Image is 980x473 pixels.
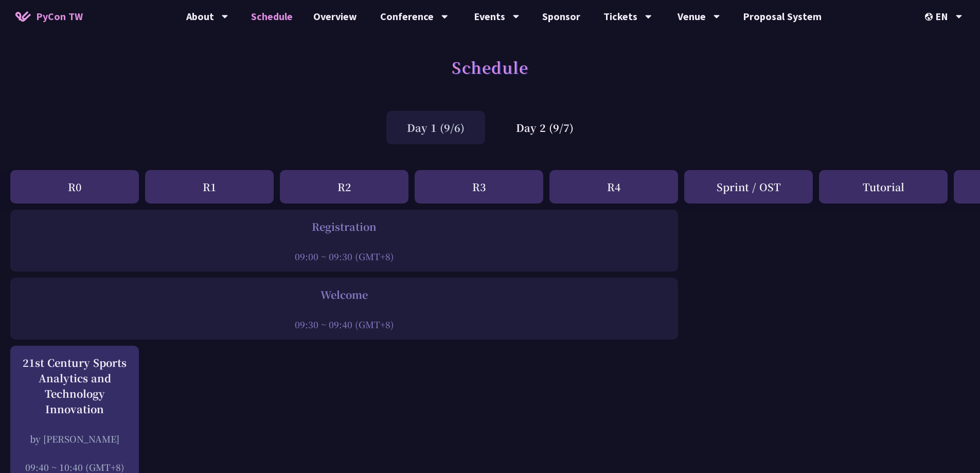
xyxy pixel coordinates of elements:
a: PyCon TW [5,4,93,29]
div: Welcome [15,287,673,302]
div: Day 2 (9/7) [495,111,594,144]
div: R3 [415,170,543,204]
div: Day 1 (9/6) [386,111,485,144]
div: R2 [280,170,408,204]
div: R0 [10,170,139,204]
div: Sprint / OST [684,170,813,204]
img: Home icon of PyCon TW 2025 [15,11,31,22]
div: 09:00 ~ 09:30 (GMT+8) [15,250,673,263]
div: 21st Century Sports Analytics and Technology Innovation [15,355,134,417]
div: Tutorial [819,170,948,204]
div: 09:30 ~ 09:40 (GMT+8) [15,318,673,331]
div: by [PERSON_NAME] [15,432,134,445]
span: PyCon TW [36,9,83,24]
div: R4 [549,170,678,204]
img: Locale Icon [925,13,935,21]
div: Registration [15,219,673,234]
h1: Schedule [452,52,528,82]
div: R1 [145,170,274,204]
